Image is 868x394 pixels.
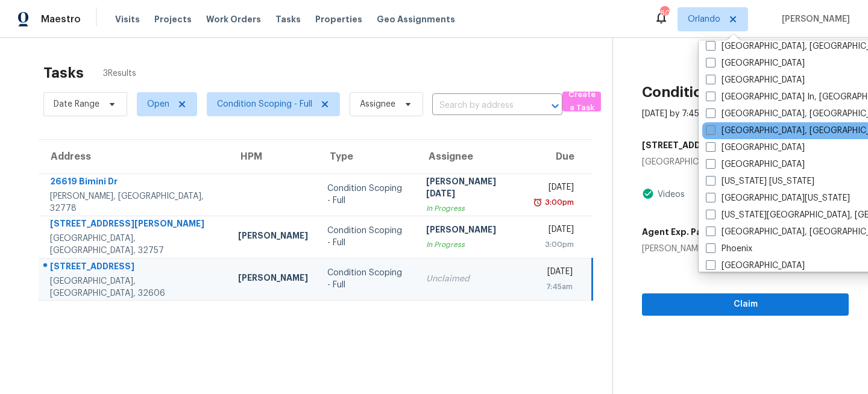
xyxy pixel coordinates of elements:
div: [PERSON_NAME], [GEOGRAPHIC_DATA], 32778 [50,190,219,214]
div: In Progress [426,239,517,251]
span: 3 Results [103,67,136,80]
div: [PERSON_NAME] [642,243,724,255]
span: Date Range [54,98,99,110]
span: Open [147,98,169,110]
div: 3:00pm [542,196,574,208]
div: [GEOGRAPHIC_DATA] [642,156,849,168]
label: [GEOGRAPHIC_DATA] [706,158,805,170]
h5: Agent Exp. Partner [642,226,724,238]
th: Type [318,140,416,174]
span: Work Orders [206,13,261,25]
div: [DATE] by 7:45am [642,108,712,120]
span: Condition Scoping - Full [217,98,312,110]
label: [GEOGRAPHIC_DATA][US_STATE] [706,192,850,204]
div: Condition Scoping - Full [327,267,406,291]
button: Create a Task [562,92,601,111]
div: 3:00pm [536,239,574,251]
label: [GEOGRAPHIC_DATA] [706,142,805,154]
div: 26619 Bimini Dr [50,175,219,190]
th: Due [526,140,593,174]
div: Condition Scoping - Full [327,225,406,249]
label: [GEOGRAPHIC_DATA] [706,74,805,86]
div: [DATE] [536,224,574,239]
div: 60 [660,7,668,19]
div: [PERSON_NAME][DATE] [426,175,517,202]
input: Search by address [432,96,529,115]
div: [STREET_ADDRESS] [50,260,219,275]
div: [DATE] [536,266,573,281]
button: Open [547,98,564,114]
span: Claim [652,297,839,312]
div: [DATE] [536,181,574,196]
div: [PERSON_NAME] [238,230,308,245]
th: Assignee [417,140,526,174]
label: Phoenix [706,243,752,255]
div: In Progress [426,202,517,214]
label: [US_STATE] [US_STATE] [706,175,814,187]
label: [GEOGRAPHIC_DATA] [706,260,805,272]
div: [STREET_ADDRESS][PERSON_NAME] [50,217,219,233]
span: Projects [154,13,192,25]
div: [PERSON_NAME] [238,272,308,287]
img: Artifact Present Icon [642,187,654,200]
th: Address [39,140,228,174]
div: Condition Scoping - Full [327,183,406,207]
span: Orlando [688,13,720,25]
span: Tasks [275,15,301,23]
div: [PERSON_NAME] [426,224,517,239]
h2: Tasks [43,67,84,79]
button: Claim [642,293,849,316]
h5: [STREET_ADDRESS] [642,139,726,151]
img: Overdue Alarm Icon [533,196,542,208]
div: Videos [654,189,685,201]
span: Visits [115,13,140,25]
span: Assignee [360,98,395,110]
label: [GEOGRAPHIC_DATA] [706,57,805,69]
div: [GEOGRAPHIC_DATA], [GEOGRAPHIC_DATA], 32757 [50,233,219,257]
span: Create a Task [568,88,595,116]
span: Maestro [41,13,81,25]
span: [PERSON_NAME] [777,13,850,25]
h2: Condition Scoping - Full [642,86,809,98]
span: Properties [315,13,362,25]
div: [GEOGRAPHIC_DATA], [GEOGRAPHIC_DATA], 32606 [50,275,219,299]
div: Unclaimed [426,273,517,285]
div: 7:45am [536,281,573,293]
span: Geo Assignments [377,13,455,25]
th: HPM [228,140,318,174]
